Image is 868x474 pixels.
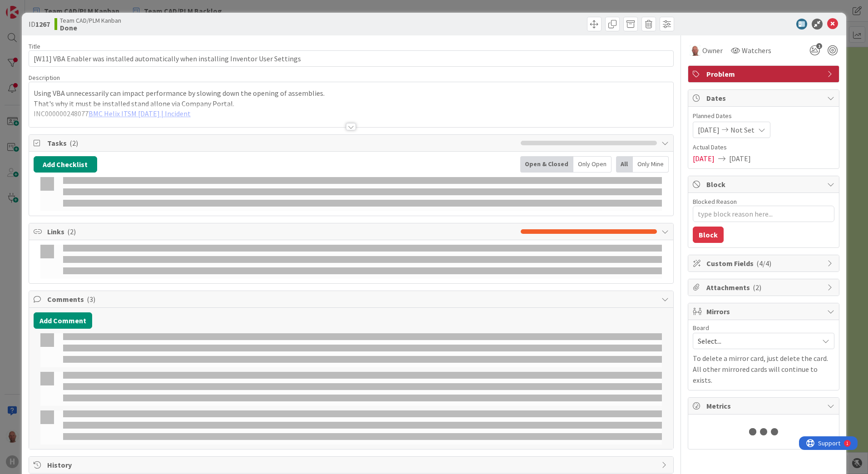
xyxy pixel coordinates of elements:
b: Done [60,24,121,31]
span: Owner [702,45,723,56]
span: Attachments [706,282,823,293]
p: Using VBA unnecessarily can impact performance by slowing down the opening of assemblies. [34,88,669,99]
span: Actual Dates [693,143,834,152]
div: 1 [47,4,49,11]
span: Links [47,226,516,237]
b: 1267 [35,20,50,29]
button: Add Comment [34,312,92,329]
span: Planned Dates [693,111,834,121]
div: Only Mine [633,156,669,173]
span: [DATE] [698,124,720,135]
label: Blocked Reason [693,197,737,206]
span: Dates [706,93,823,104]
span: Block [706,179,823,190]
div: All [616,156,633,173]
span: Mirrors [706,306,823,317]
span: Custom Fields [706,258,823,269]
span: Not Set [730,124,755,135]
span: Comments [47,294,657,305]
label: Title [29,42,40,50]
span: Select... [698,335,814,347]
input: type card name here... [29,50,674,67]
button: Add Checklist [34,156,97,173]
p: That's why it must be installed stand allone via Company Portal. [34,99,669,109]
span: ( 2 ) [753,283,761,292]
img: RK [690,45,700,56]
span: ID [29,19,50,30]
span: Board [693,325,709,331]
span: Watchers [742,45,771,56]
span: ( 2 ) [69,138,78,148]
span: [DATE] [693,153,715,164]
span: Team CAD/PLM Kanban [60,17,121,24]
span: History [47,459,657,470]
div: Open & Closed [520,156,573,173]
span: ( 4/4 ) [756,259,771,268]
span: Metrics [706,400,823,411]
span: Support [19,1,41,12]
span: Description [29,74,60,82]
span: 1 [816,43,822,49]
span: Tasks [47,138,516,148]
span: ( 3 ) [87,295,95,304]
p: To delete a mirror card, just delete the card. All other mirrored cards will continue to exists. [693,353,834,385]
button: Block [693,227,724,243]
span: Problem [706,69,823,79]
div: Only Open [573,156,612,173]
span: [DATE] [729,153,751,164]
span: ( 2 ) [67,227,76,236]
